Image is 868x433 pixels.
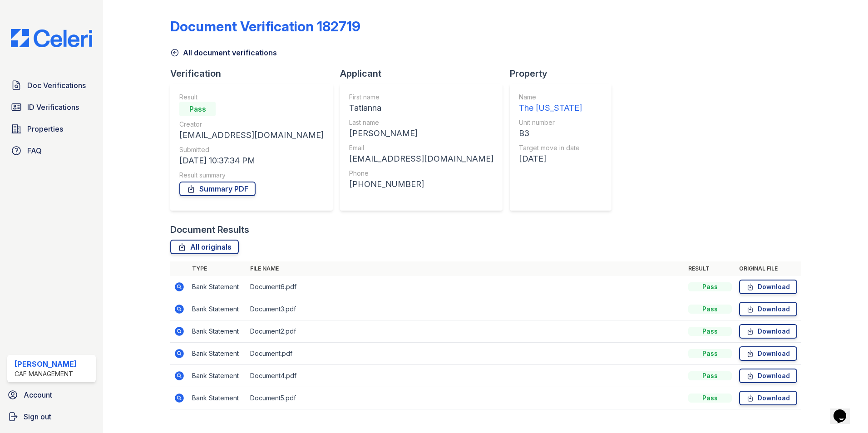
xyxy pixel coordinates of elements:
a: ID Verifications [7,98,96,116]
span: Doc Verifications [27,80,86,91]
span: Account [24,389,52,400]
a: Download [739,391,797,405]
span: FAQ [27,145,42,156]
div: Target move in date [519,143,582,153]
div: Email [349,143,493,153]
div: Submitted [179,145,324,154]
td: Bank Statement [188,276,247,298]
div: Last name [349,118,493,127]
a: Name The [US_STATE] [519,93,582,114]
a: FAQ [7,142,96,160]
div: Creator [179,120,324,129]
div: Phone [349,169,493,178]
a: Doc Verifications [7,76,96,94]
div: Pass [688,371,732,380]
td: Document5.pdf [247,387,685,409]
th: File name [247,261,685,276]
div: [PERSON_NAME] [349,127,493,140]
a: Download [739,280,797,294]
td: Document2.pdf [247,320,685,343]
span: ID Verifications [27,102,79,113]
div: Unit number [519,118,582,127]
div: [PERSON_NAME] [15,359,77,369]
div: First name [349,93,493,102]
div: Pass [688,282,732,291]
td: Document4.pdf [247,365,685,387]
div: CAF Management [15,369,77,379]
div: Pass [179,102,216,116]
a: All document verifications [170,47,277,58]
td: Document.pdf [247,343,685,365]
th: Original file [735,261,801,276]
div: Property [510,67,619,80]
a: Download [739,302,797,316]
div: Pass [688,394,732,403]
a: All originals [170,240,239,254]
div: Result summary [179,171,324,180]
div: [DATE] 10:37:34 PM [179,154,324,167]
td: Document6.pdf [247,276,685,298]
span: Properties [27,123,63,134]
th: Type [188,261,247,276]
div: [PHONE_NUMBER] [349,178,493,191]
td: Bank Statement [188,298,247,320]
div: [EMAIL_ADDRESS][DOMAIN_NAME] [179,129,324,142]
a: Sign out [4,408,99,426]
div: Tatianna [349,102,493,114]
div: [EMAIL_ADDRESS][DOMAIN_NAME] [349,153,493,165]
div: Applicant [340,67,510,80]
iframe: chat widget [830,397,859,424]
div: Document Results [170,223,249,236]
a: Summary PDF [179,182,256,196]
div: Verification [170,67,340,80]
a: Download [739,324,797,339]
td: Bank Statement [188,387,247,409]
div: B3 [519,127,582,140]
div: Result [179,93,324,102]
td: Document3.pdf [247,298,685,320]
span: Sign out [24,411,51,422]
td: Bank Statement [188,365,247,387]
a: Account [4,386,99,404]
div: Name [519,93,582,102]
td: Bank Statement [188,343,247,365]
a: Properties [7,120,96,138]
div: Pass [688,349,732,358]
th: Result [685,261,735,276]
div: Pass [688,327,732,336]
div: Pass [688,305,732,314]
div: [DATE] [519,153,582,165]
div: Document Verification 182719 [170,18,360,34]
img: CE_Logo_Blue-a8612792a0a2168367f1c8372b55b34899dd931a85d93a1a3d3e32e68fde9ad4.png [4,29,99,47]
div: The [US_STATE] [519,102,582,114]
a: Download [739,369,797,383]
a: Download [739,346,797,361]
td: Bank Statement [188,320,247,343]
